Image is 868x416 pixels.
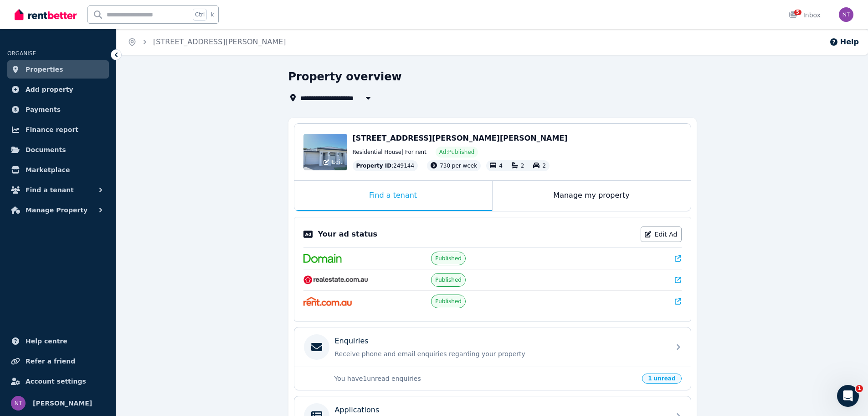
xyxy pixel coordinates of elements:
span: Finance report [26,124,78,135]
a: Payments [7,100,109,119]
a: Marketplace [7,161,109,179]
div: : 249144 [353,160,418,171]
span: Published [435,298,462,305]
span: Residential House | For rent [353,148,426,156]
a: Refer a friend [7,352,109,370]
span: Ad: Published [439,148,474,156]
div: Find a tenant [294,181,492,211]
a: [STREET_ADDRESS][PERSON_NAME] [153,37,286,46]
span: 2 [542,163,546,169]
a: Documents [7,141,109,159]
span: 2 [521,163,524,169]
span: Help centre [26,336,67,347]
span: Marketplace [26,164,70,175]
span: Edit [332,158,342,166]
span: Account settings [26,376,86,387]
span: 1 unread [642,374,681,384]
p: Receive phone and email enquiries regarding your property [335,349,665,358]
a: EnquiriesReceive phone and email enquiries regarding your property [294,327,691,367]
button: Find a tenant [7,181,109,199]
span: k [211,11,214,18]
span: 730 per week [440,163,477,169]
span: Manage Property [26,205,87,216]
p: Applications [335,405,380,416]
span: Published [435,255,462,262]
img: Domain.com.au [303,254,342,263]
img: Rent.com.au [303,297,352,306]
img: RealEstate.com.au [303,275,369,284]
a: Add property [7,80,109,99]
span: [PERSON_NAME] [33,398,92,409]
span: Refer a friend [26,356,75,367]
div: Inbox [789,11,821,20]
span: 4 [499,163,503,169]
a: Help centre [7,332,109,350]
span: Published [435,276,462,284]
span: Properties [26,64,63,75]
span: Payments [26,104,61,115]
span: 5 [794,10,801,15]
span: Add property [26,84,73,95]
span: Property ID [356,162,392,169]
p: Enquiries [335,336,369,347]
h1: Property overview [288,69,402,84]
img: nicholas tsatsos [839,7,853,22]
a: Account settings [7,372,109,390]
span: [STREET_ADDRESS][PERSON_NAME][PERSON_NAME] [353,134,568,142]
p: You have 1 unread enquiries [334,374,637,383]
span: Ctrl [193,9,207,21]
button: Help [829,37,859,47]
div: Manage my property [493,181,691,211]
img: nicholas tsatsos [11,396,26,411]
p: Your ad status [318,229,377,240]
a: Properties [7,60,109,79]
nav: Breadcrumb [117,29,297,55]
a: Finance report [7,121,109,139]
a: Edit Ad [641,226,682,242]
span: Documents [26,144,66,155]
button: Manage Property [7,201,109,219]
img: RentBetter [15,8,77,21]
iframe: Intercom live chat [837,385,859,407]
span: ORGANISE [7,50,36,57]
span: 1 [856,385,863,392]
span: Find a tenant [26,184,74,195]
